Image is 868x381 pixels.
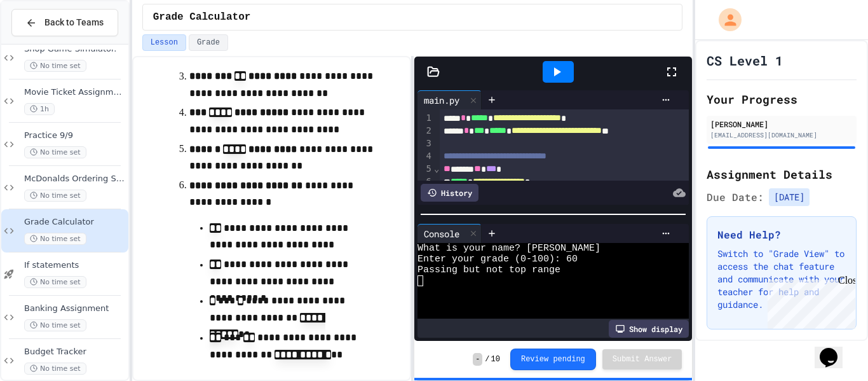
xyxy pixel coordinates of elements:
div: Console [417,227,466,240]
span: Shop Game Simulator. [24,44,126,55]
div: Console [417,224,482,243]
span: [DATE] [769,188,810,206]
div: 5 [417,163,433,176]
span: What is your name? [PERSON_NAME] [417,243,600,254]
button: Submit Answer [602,349,682,370]
span: Passing but not top range [417,265,560,275]
span: Enter your grade (0-100): 60 [417,254,578,265]
span: - [473,353,482,366]
span: Grade Calculator [24,217,126,228]
button: Grade [189,34,228,51]
span: Grade Calculator [153,10,251,25]
div: 4 [417,150,433,163]
div: 2 [417,125,433,137]
h3: Need Help? [717,227,846,242]
h2: Assignment Details [707,165,857,183]
span: 1h [24,103,55,115]
span: Budget Tracker [24,347,126,357]
span: Due Date: [707,190,764,205]
div: History [421,184,478,202]
iframe: chat widget [815,330,855,368]
span: Back to Teams [44,16,104,29]
h1: CS Level 1 [707,52,783,69]
div: [PERSON_NAME] [710,118,853,130]
iframe: chat widget [763,275,855,329]
h2: Your Progress [707,90,857,108]
div: 1 [417,112,433,125]
button: Back to Teams [11,9,118,36]
div: Chat with us now!Close [5,5,88,81]
div: main.py [417,94,466,107]
div: 3 [417,137,433,150]
span: No time set [24,276,86,288]
span: No time set [24,233,86,245]
span: McDonalds Ordering System [24,174,126,184]
span: No time set [24,190,86,202]
span: No time set [24,319,86,331]
span: Fold line [433,163,440,174]
span: / [485,354,489,364]
div: My Account [705,5,745,34]
span: 10 [491,354,500,364]
span: No time set [24,146,86,158]
span: Banking Assignment [24,303,126,314]
span: If statements [24,260,126,271]
div: main.py [417,90,482,109]
div: Show display [609,320,689,338]
span: No time set [24,363,86,375]
span: Movie Ticket Assignment [24,87,126,98]
div: [EMAIL_ADDRESS][DOMAIN_NAME] [710,130,853,140]
span: Practice 9/9 [24,130,126,141]
div: 6 [417,176,433,188]
span: No time set [24,60,86,72]
p: Switch to "Grade View" to access the chat feature and communicate with your teacher for help and ... [717,247,846,311]
button: Lesson [142,34,186,51]
span: Submit Answer [613,354,672,364]
button: Review pending [510,349,596,370]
